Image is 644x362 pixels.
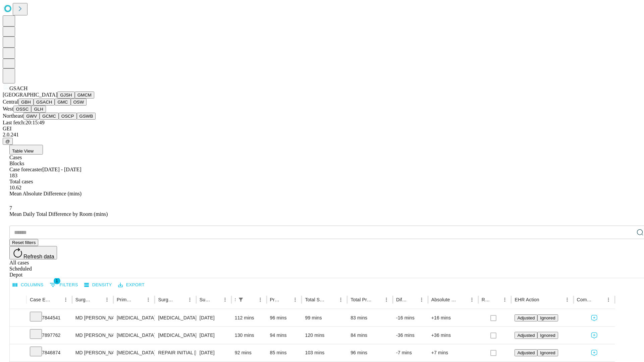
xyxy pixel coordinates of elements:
[537,349,558,356] button: Ignored
[431,327,475,344] div: +36 mins
[537,314,558,321] button: Ignored
[55,99,70,106] button: GMC
[158,327,193,344] div: [MEDICAL_DATA]
[236,295,246,304] div: 1 active filter
[604,295,613,304] button: Menu
[9,145,43,155] button: Table View
[30,344,69,361] div: 7846874
[42,167,81,172] span: [DATE] - [DATE]
[235,327,263,344] div: 130 mins
[336,295,345,304] button: Menu
[540,350,555,355] span: Ignored
[431,309,475,326] div: +16 mins
[235,309,263,326] div: 112 mins
[3,113,23,119] span: Northeast
[594,295,604,304] button: Sort
[9,191,82,196] span: Mean Absolute Difference (mins)
[34,99,55,106] button: GSACH
[396,309,425,326] div: -16 mins
[9,185,21,190] span: 10.62
[235,344,263,361] div: 92 mins
[5,139,10,144] span: @
[500,295,509,304] button: Menu
[246,295,256,304] button: Sort
[12,148,34,154] span: Table View
[75,344,110,361] div: MD [PERSON_NAME]
[23,254,54,259] span: Refresh data
[517,350,535,355] span: Adjusted
[211,295,220,304] button: Sort
[540,315,555,320] span: Ignored
[75,297,92,302] div: Surgeon Name
[83,280,114,290] button: Density
[13,312,23,324] button: Expand
[515,332,537,339] button: Adjusted
[305,327,344,344] div: 120 mins
[18,99,34,106] button: GBH
[158,344,193,361] div: REPAIR INITIAL [MEDICAL_DATA] REDUCIBLE AGE [DEMOGRAPHIC_DATA] OR MORE
[30,309,69,326] div: 7844541
[305,309,344,326] div: 99 mins
[93,295,102,304] button: Sort
[515,297,539,302] div: EHR Action
[117,344,151,361] div: [MEDICAL_DATA]
[9,85,28,91] span: GSACH
[158,309,193,326] div: [MEDICAL_DATA]
[305,297,326,302] div: Total Scheduled Duration
[9,179,33,184] span: Total cases
[9,211,108,217] span: Mean Daily Total Difference by Room (mins)
[23,113,40,120] button: GWV
[57,92,75,99] button: GJSH
[562,295,572,304] button: Menu
[351,344,389,361] div: 96 mins
[40,113,59,120] button: GCMC
[200,344,228,361] div: [DATE]
[372,295,382,304] button: Sort
[417,295,426,304] button: Menu
[491,295,500,304] button: Sort
[48,280,80,290] button: Show filters
[75,309,110,326] div: MD [PERSON_NAME]
[3,106,13,112] span: West
[52,295,61,304] button: Sort
[431,344,475,361] div: +7 mins
[61,295,70,304] button: Menu
[144,295,153,304] button: Menu
[408,295,417,304] button: Sort
[396,297,407,302] div: Difference
[482,297,490,302] div: Resolved in EHR
[351,309,389,326] div: 83 mins
[270,309,299,326] div: 96 mins
[77,113,96,120] button: GSWB
[515,314,537,321] button: Adjusted
[200,327,228,344] div: [DATE]
[396,327,425,344] div: -36 mins
[281,295,290,304] button: Sort
[270,327,299,344] div: 94 mins
[236,295,246,304] button: Show filters
[13,330,23,342] button: Expand
[290,295,300,304] button: Menu
[31,106,46,113] button: GLH
[75,92,94,99] button: GMCM
[431,297,457,302] div: Absolute Difference
[13,347,23,359] button: Expand
[517,315,535,320] span: Adjusted
[351,327,389,344] div: 84 mins
[9,167,42,172] span: Case forecaster
[9,239,38,246] button: Reset filters
[537,332,558,339] button: Ignored
[327,295,336,304] button: Sort
[11,280,45,290] button: Select columns
[256,295,265,304] button: Menu
[117,327,151,344] div: [MEDICAL_DATA]
[117,297,133,302] div: Primary Service
[235,297,235,302] div: Scheduled In Room Duration
[382,295,391,304] button: Menu
[59,113,77,120] button: OSCP
[185,295,195,304] button: Menu
[515,349,537,356] button: Adjusted
[3,138,13,145] button: @
[176,295,185,304] button: Sort
[3,92,57,98] span: [GEOGRAPHIC_DATA]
